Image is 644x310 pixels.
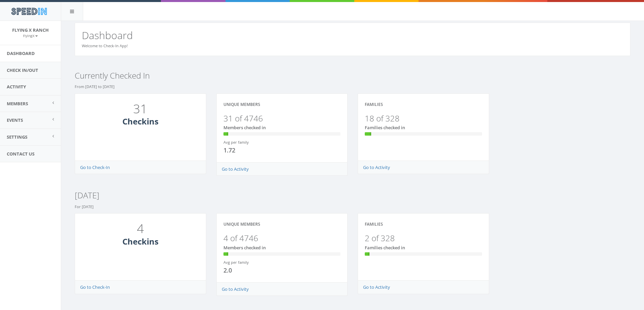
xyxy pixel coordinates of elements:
small: From [DATE] to [DATE] [75,84,115,89]
h4: Unique Members [223,222,260,226]
h3: 2 of 328 [365,234,482,243]
h4: 1.72 [223,147,277,154]
a: Go to Activity [222,166,249,172]
span: Flying X Ranch [12,27,49,33]
h1: 4 [84,222,197,235]
small: Welcome to Check-In App! [82,43,128,48]
small: FlyingX [23,33,38,38]
h4: 2.0 [223,267,277,274]
small: Avg per family [223,260,249,265]
h3: [DATE] [75,191,630,200]
h1: 31 [84,102,197,116]
a: Go to Activity [363,164,390,170]
span: Settings [7,134,27,140]
h2: Dashboard [82,30,623,41]
h3: Checkins [82,117,199,126]
a: Go to Check-In [80,164,110,170]
a: Go to Activity [363,284,390,290]
h3: 4 of 4746 [223,234,341,243]
span: Contact Us [7,151,34,157]
small: For [DATE] [75,204,94,209]
span: Members checked in [223,124,266,131]
span: Families checked in [365,124,405,131]
h4: Families [365,102,383,107]
h3: Checkins [82,237,199,246]
span: Members [7,101,28,107]
h4: Families [365,222,383,226]
h3: 31 of 4746 [223,114,341,123]
span: Members checked in [223,245,266,251]
h3: Currently Checked In [75,71,630,80]
span: Families checked in [365,245,405,251]
small: Avg per family [223,140,249,145]
a: Go to Check-In [80,284,110,290]
span: Events [7,117,23,123]
img: speedin_logo.png [8,5,50,18]
h3: 18 of 328 [365,114,482,123]
a: FlyingX [23,32,38,38]
a: Go to Activity [222,286,249,292]
h4: Unique Members [223,102,260,107]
